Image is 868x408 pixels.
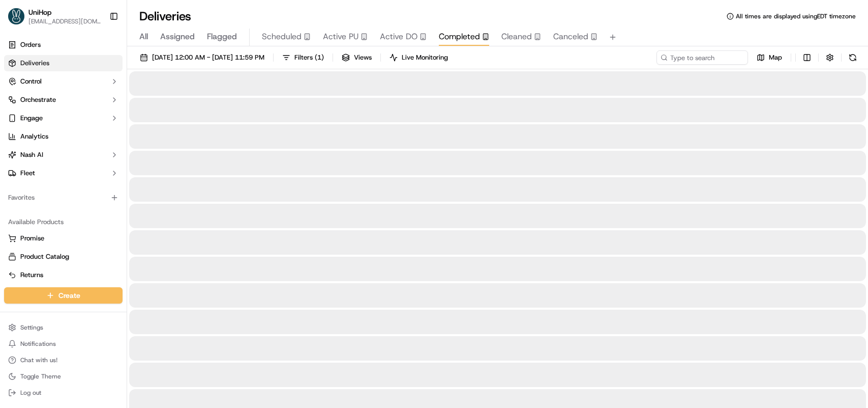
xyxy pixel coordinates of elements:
[4,214,123,230] div: Available Products
[20,169,35,178] span: Fleet
[4,37,123,53] a: Orders
[385,50,453,65] button: Live Monitoring
[8,270,118,280] a: Returns
[4,165,123,181] button: Fleet
[20,40,41,49] span: Orders
[28,17,101,25] button: [EMAIL_ADDRESS][DOMAIN_NAME]
[20,323,43,332] span: Settings
[20,270,43,280] span: Returns
[4,320,123,335] button: Settings
[4,55,123,71] a: Deliveries
[4,386,123,400] button: Log out
[20,95,56,104] span: Orchestrate
[4,189,123,206] div: Favorites
[4,147,123,163] button: Nash AI
[4,337,123,351] button: Notifications
[20,77,42,86] span: Control
[20,59,49,68] span: Deliveries
[439,31,480,43] span: Completed
[4,4,105,29] button: UniHopUniHop[EMAIL_ADDRESS][DOMAIN_NAME]
[354,53,372,62] span: Views
[323,31,358,43] span: Active PU
[380,31,417,43] span: Active DO
[278,50,328,65] button: Filters(1)
[20,132,48,141] span: Analytics
[4,353,123,367] button: Chat with us!
[4,267,123,283] button: Returns
[139,8,191,24] h1: Deliveries
[752,50,787,65] button: Map
[8,252,118,261] a: Product Catalog
[337,50,376,65] button: Views
[207,31,237,43] span: Flagged
[20,252,69,261] span: Product Catalog
[20,340,56,348] span: Notifications
[20,389,41,397] span: Log out
[20,114,43,123] span: Engage
[4,73,123,90] button: Control
[135,50,269,65] button: [DATE] 12:00 AM - [DATE] 11:59 PM
[4,110,123,126] button: Engage
[8,234,118,243] a: Promise
[8,8,24,24] img: UniHop
[262,31,302,43] span: Scheduled
[4,249,123,265] button: Product Catalog
[28,7,51,17] button: UniHop
[736,12,856,20] span: All times are displayed using EDT timezone
[4,287,123,304] button: Create
[656,50,748,65] input: Type to search
[553,31,588,43] span: Canceled
[20,150,43,159] span: Nash AI
[402,53,448,62] span: Live Monitoring
[4,92,123,108] button: Orchestrate
[315,53,324,62] span: ( 1 )
[846,50,860,65] button: Refresh
[4,230,123,247] button: Promise
[769,53,782,62] span: Map
[501,31,532,43] span: Cleaned
[152,53,264,62] span: [DATE] 12:00 AM - [DATE] 11:59 PM
[20,234,44,243] span: Promise
[58,290,80,301] span: Create
[4,128,123,145] a: Analytics
[160,31,195,43] span: Assigned
[294,53,324,62] span: Filters
[139,31,148,43] span: All
[20,356,57,364] span: Chat with us!
[4,369,123,384] button: Toggle Theme
[20,372,61,380] span: Toggle Theme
